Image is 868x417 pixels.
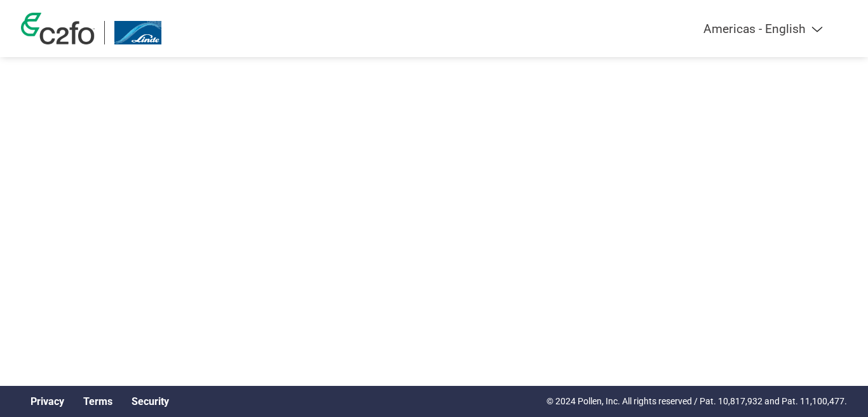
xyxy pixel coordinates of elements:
img: Linde [114,21,161,44]
a: Security [132,395,169,407]
a: Privacy [31,395,64,407]
img: c2fo logo [21,13,95,44]
a: Terms [83,395,112,407]
p: © 2024 Pollen, Inc. All rights reserved / Pat. 10,817,932 and Pat. 11,100,477. [546,395,847,408]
